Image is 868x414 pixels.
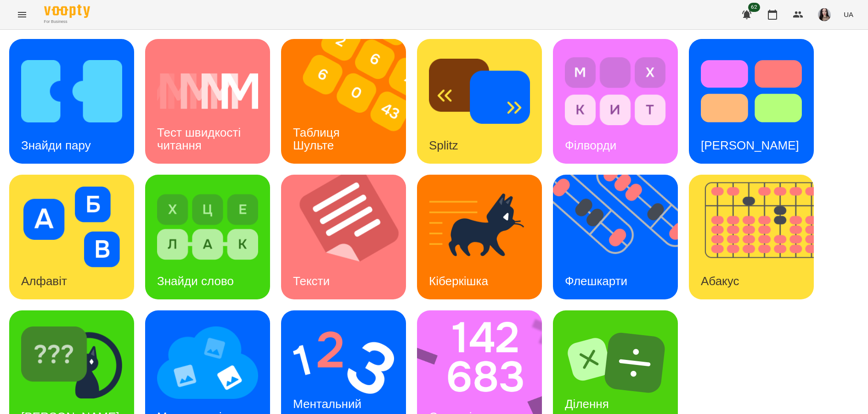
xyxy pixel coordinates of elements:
[157,274,234,288] h3: Знайди слово
[417,175,542,299] a: КіберкішкаКіберкішка
[565,274,627,288] h3: Флешкарти
[11,4,33,26] button: Menu
[293,274,330,288] h3: Тексти
[157,322,258,403] img: Мнемотехніка
[281,39,406,164] a: Таблиця ШультеТаблиця Шульте
[701,274,739,288] h3: Абакус
[701,51,802,132] img: Тест Струпа
[9,175,134,299] a: АлфавітАлфавіт
[689,175,825,299] img: Абакус
[429,187,530,267] img: Кіберкішка
[844,10,853,19] span: UA
[21,51,122,132] img: Знайди пару
[21,138,91,152] h3: Знайди пару
[157,126,244,152] h3: Тест швидкості читання
[145,39,270,164] a: Тест швидкості читанняТест швидкості читання
[9,39,134,164] a: Знайди паруЗнайди пару
[429,138,458,152] h3: Splitz
[818,8,831,21] img: 23d2127efeede578f11da5c146792859.jpg
[701,138,799,152] h3: [PERSON_NAME]
[44,5,90,18] img: Voopty Logo
[429,51,530,132] img: Splitz
[748,3,760,12] span: 62
[281,39,417,164] img: Таблиця Шульте
[553,39,678,164] a: ФілвордиФілворди
[840,6,857,23] button: UA
[553,175,678,299] a: ФлешкартиФлешкарти
[157,187,258,267] img: Знайди слово
[429,274,488,288] h3: Кіберкішка
[281,175,406,299] a: ТекстиТексти
[157,51,258,132] img: Тест швидкості читання
[689,175,814,299] a: АбакусАбакус
[21,187,122,267] img: Алфавіт
[21,322,122,403] img: Знайди Кіберкішку
[44,19,90,25] span: For Business
[281,175,417,299] img: Тексти
[565,322,666,403] img: Ділення множення
[417,39,542,164] a: SplitzSplitz
[565,51,666,132] img: Філворди
[145,175,270,299] a: Знайди словоЗнайди слово
[553,175,689,299] img: Флешкарти
[689,39,814,164] a: Тест Струпа[PERSON_NAME]
[21,274,67,288] h3: Алфавіт
[293,322,394,403] img: Ментальний рахунок
[565,138,616,152] h3: Філворди
[293,126,343,152] h3: Таблиця Шульте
